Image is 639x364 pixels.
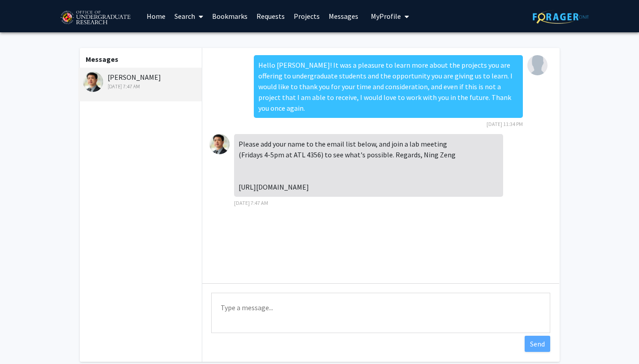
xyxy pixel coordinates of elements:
img: University of Maryland Logo [57,7,133,29]
button: Send [525,336,550,352]
img: Ning Zeng [209,134,230,154]
a: Home [142,0,170,32]
img: Rohan Kalidas [527,55,548,75]
a: Bookmarks [208,0,252,32]
span: My Profile [371,12,401,21]
img: Ning Zeng [83,72,103,92]
a: Messages [324,0,363,32]
a: Projects [289,0,324,32]
span: [DATE] 7:47 AM [234,199,268,206]
iframe: Chat [7,324,38,357]
b: Messages [86,55,118,64]
div: Please add your name to the email list below, and join a lab meeting (Fridays 4-5pm at ATL 4356) ... [234,134,503,197]
a: Search [170,0,208,32]
a: Requests [252,0,289,32]
div: [DATE] 7:47 AM [83,82,200,91]
textarea: Message [211,293,550,333]
div: [PERSON_NAME] [83,72,200,91]
div: Hello [PERSON_NAME]! It was a pleasure to learn more about the projects you are offering to under... [254,55,523,118]
img: ForagerOne Logo [533,10,589,24]
span: [DATE] 11:34 PM [487,121,523,127]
